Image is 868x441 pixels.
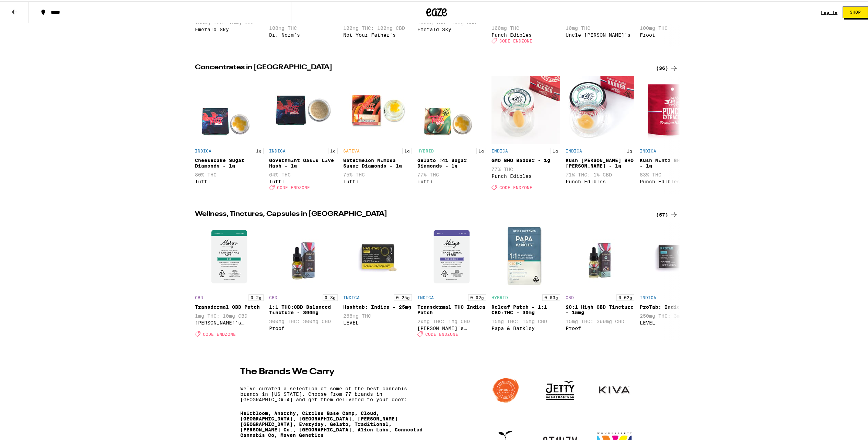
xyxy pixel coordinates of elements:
[640,147,656,152] p: INDICA
[195,221,264,339] div: Open page for Transdermal CBD Patch from Mary's Medicinals
[640,221,708,339] div: Open page for ProTab: Indica - 25mg from LEVEL
[566,324,634,330] div: Proof
[491,156,560,162] div: GMO BHO Badder - 1g
[476,146,486,153] p: 1g
[269,31,338,36] div: Dr. Norm's
[277,184,310,188] span: CODE ENDZONE
[269,171,338,176] p: 64% THC
[269,24,338,29] p: 108mg THC
[195,312,264,317] p: 1mg THC: 10mg CBD
[491,303,560,314] div: Releaf Patch - 1:1 CBD:THC - 30mg
[491,24,560,29] p: 100mg THC
[616,293,634,299] p: 0.02g
[499,184,532,188] span: CODE ENDZONE
[491,221,560,290] img: Papa & Barkley - Releaf Patch - 1:1 CBD:THC - 30mg
[343,303,412,308] div: Hashtab: Indica - 25mg
[343,177,412,183] div: Tutti
[656,63,678,71] a: (36)
[499,37,532,41] span: CODE ENDZONE
[417,221,486,290] img: Mary's Medicinals - Transdermal THC Indica Patch
[640,74,708,143] img: Punch Edibles - Kush Mintz BHO Shatter - 1g
[850,9,861,13] span: Shop
[417,25,486,31] div: Emerald Sky
[640,74,708,192] div: Open page for Kush Mintz BHO Shatter - 1g from Punch Edibles
[394,293,412,299] p: 0.25g
[491,147,508,152] p: INDICA
[491,221,560,339] div: Open page for Releaf Patch - 1:1 CBD:THC - 30mg from Papa & Barkley
[343,171,412,176] p: 75% THC
[195,74,264,192] div: Open page for Cheesecake Sugar Diamonds - 1g from Tutti
[343,319,412,324] div: LEVEL
[343,312,412,317] p: 268mg THC
[269,294,277,298] p: CBD
[566,74,634,143] img: Punch Edibles - Kush Mintz BHO Badder - 1g
[625,146,634,153] p: 1g
[195,147,211,152] p: INDICA
[640,319,708,324] div: LEVEL
[417,294,434,298] p: INDICA
[566,221,634,339] div: Open page for 20:1 High CBD Tincture - 15mg from Proof
[195,156,264,167] div: Cheesecake Sugar Diamonds - 1g
[566,24,634,29] p: 10mg THC
[343,221,412,290] img: LEVEL - Hashtab: Indica - 25mg
[269,317,338,323] p: 300mg THC: 300mg CBD
[248,293,264,299] p: 0.2g
[656,209,678,218] a: (57)
[402,146,412,153] p: 1g
[566,317,634,323] p: 15mg THC: 300mg CBD
[269,156,338,167] div: Governmint Oasis Live Hash - 1g
[640,31,708,36] div: Froot
[195,74,264,143] img: Tutti - Cheesecake Sugar Diamonds - 1g
[566,303,634,314] div: 20:1 High CBD Tincture - 15mg
[491,294,508,298] p: HYBRID
[269,74,338,143] img: Tutti - Governmint Oasis Live Hash - 1g
[417,147,434,152] p: HYBRID
[343,156,412,167] div: Watermelon Mimosa Sugar Diamonds - 1g
[821,9,837,13] a: Log In
[195,63,645,71] h2: Concentrates in [GEOGRAPHIC_DATA]
[343,74,412,192] div: Open page for Watermelon Mimosa Sugar Diamonds - 1g from Tutti
[640,303,708,308] div: ProTab: Indica - 25mg
[195,221,264,290] img: Mary's Medicinals - Transdermal CBD Patch
[640,221,708,290] img: LEVEL - ProTab: Indica - 25mg
[551,146,560,153] p: 1g
[4,5,49,10] span: Hi. Need any help?
[343,24,412,29] p: 100mg THC: 100mg CBD
[843,5,868,17] button: Shop
[425,331,458,335] span: CODE ENDZONE
[491,31,560,36] div: Punch Edibles
[566,294,574,298] p: CBD
[566,74,634,192] div: Open page for Kush Mintz BHO Badder - 1g from Punch Edibles
[343,74,412,143] img: Tutti - Watermelon Mimosa Sugar Diamonds - 1g
[417,156,486,167] div: Gelato #41 Sugar Diamonds - 1g
[240,384,424,401] div: We’ve curated a selection of some of the best cannabis brands in [US_STATE]. Choose from 77 brand...
[566,221,634,290] img: Proof - 20:1 High CBD Tincture - 15mg
[491,317,560,323] p: 15mg THC: 15mg CBD
[566,147,582,152] p: INDICA
[596,370,633,407] img: Kiva
[640,312,708,317] p: 250mg THC: 3mg CBD
[491,172,560,177] div: Punch Edibles
[195,171,264,176] p: 80% THC
[269,221,338,339] div: Open page for 1:1 THC:CBD Balanced Tincture - 300mg from Proof
[195,177,264,183] div: Tutti
[640,177,708,183] div: Punch Edibles
[491,324,560,330] div: Papa & Barkley
[269,221,338,290] img: Proof - 1:1 THC:CBD Balanced Tincture - 300mg
[566,156,634,167] div: Kush [PERSON_NAME] BHO [PERSON_NAME] - 1g
[269,324,338,330] div: Proof
[491,165,560,171] p: 77% THC
[343,221,412,339] div: Open page for Hashtab: Indica - 25mg from LEVEL
[269,303,338,314] div: 1:1 THC:CBD Balanced Tincture - 300mg
[417,317,486,323] p: 20mg THC: 1mg CBD
[269,147,286,152] p: INDICA
[417,74,486,192] div: Open page for Gelato #41 Sugar Diamonds - 1g from Tutti
[566,171,634,176] p: 71% THC: 1% CBD
[417,303,486,314] div: Transdermal THC Indica Patch
[417,171,486,176] p: 77% THC
[269,74,338,192] div: Open page for Governmint Oasis Live Hash - 1g from Tutti
[323,293,338,299] p: 0.3g
[203,331,236,335] span: CODE ENDZONE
